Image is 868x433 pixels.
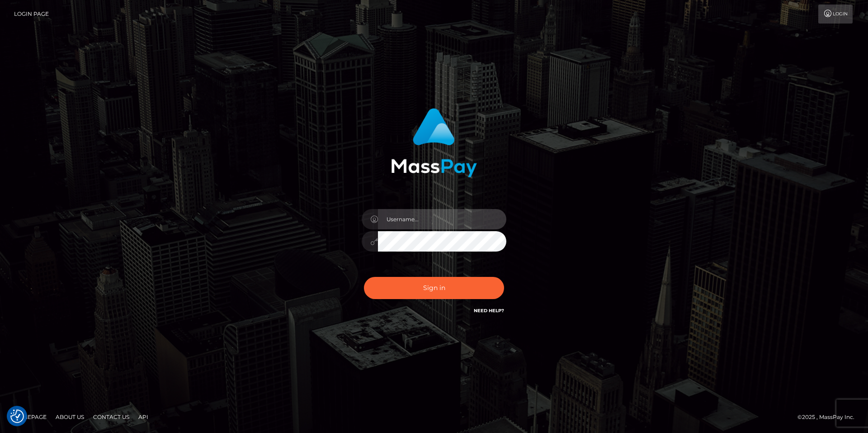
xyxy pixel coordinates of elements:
[10,410,50,424] a: Homepage
[391,108,477,177] img: MassPay Login
[474,308,504,314] a: Need Help?
[135,410,152,424] a: API
[818,5,853,24] a: Login
[378,209,506,229] input: Username...
[14,5,49,24] a: Login Page
[10,409,24,423] img: Revisit consent button
[10,409,24,423] button: Consent Preferences
[364,277,504,299] button: Sign in
[52,410,88,424] a: About Us
[90,410,133,424] a: Contact Us
[797,412,861,422] div: © 2025 , MassPay Inc.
